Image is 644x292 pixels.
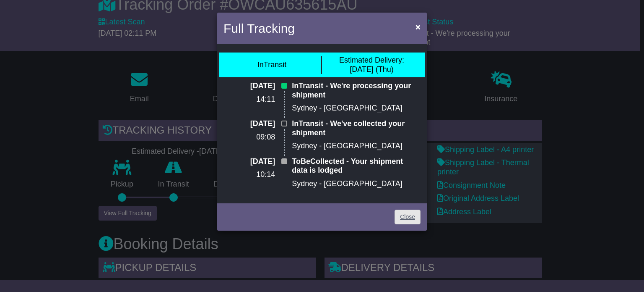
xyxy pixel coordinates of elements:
[292,157,421,175] p: ToBeCollected - Your shipment data is lodged
[223,133,275,142] p: 09:08
[339,56,404,64] span: Estimated Delivery:
[223,119,275,129] p: [DATE]
[292,179,421,189] p: Sydney - [GEOGRAPHIC_DATA]
[257,61,286,70] div: InTransit
[223,82,275,91] p: [DATE]
[411,18,425,35] button: Close
[395,210,421,224] a: Close
[415,22,421,32] span: ×
[292,104,421,113] p: Sydney - [GEOGRAPHIC_DATA]
[223,95,275,104] p: 14:11
[339,56,404,74] div: [DATE] (Thu)
[223,19,295,38] h4: Full Tracking
[223,170,275,179] p: 10:14
[292,82,421,100] p: InTransit - We're processing your shipment
[223,157,275,166] p: [DATE]
[292,119,421,137] p: InTransit - We've collected your shipment
[292,142,421,151] p: Sydney - [GEOGRAPHIC_DATA]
